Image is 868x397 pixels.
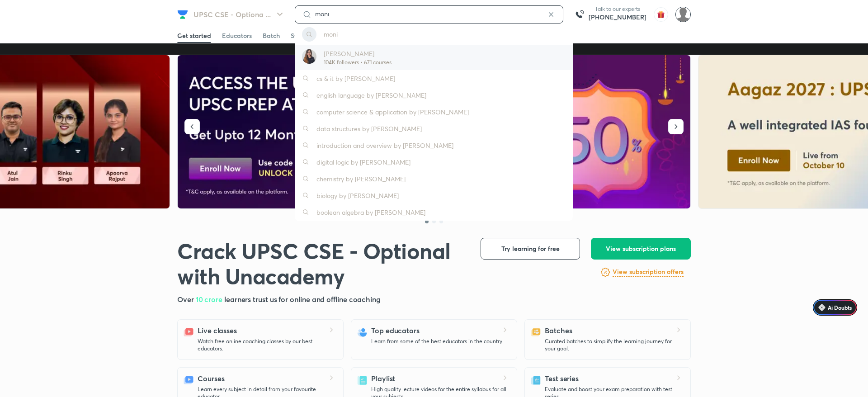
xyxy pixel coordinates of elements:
[222,28,252,43] a: Educators
[545,338,683,352] p: Curated batches to simplify the learning journey for your goal.
[316,107,469,117] p: computer science & application by [PERSON_NAME]
[224,294,381,304] span: learners trust us for online and offline coaching
[177,31,211,40] div: Get started
[295,70,573,87] a: cs & it by [PERSON_NAME]
[589,13,646,22] a: [PHONE_NUMBER]
[501,244,560,253] span: Try learning for free
[591,238,691,260] button: View subscription plans
[198,373,224,384] h5: Courses
[613,267,684,277] h6: View subscription offers
[295,137,573,154] a: introduction and overview by [PERSON_NAME]
[316,74,395,83] p: cs & it by [PERSON_NAME]
[571,5,589,24] img: call-us
[316,191,399,200] p: biology by [PERSON_NAME]
[177,238,466,288] h1: Crack UPSC CSE - Optional with Unacademy
[295,45,573,70] a: Avatar[PERSON_NAME]104K followers • 671 courses
[324,58,392,66] p: 104K followers • 671 courses
[302,49,316,64] img: Avatar
[654,7,668,22] img: avatar
[316,208,425,217] p: boolean algebra by [PERSON_NAME]
[263,28,280,43] a: Batch
[198,325,237,336] h5: Live classes
[291,31,306,40] div: Store
[818,304,826,311] img: Icon
[177,28,211,43] a: Get started
[177,294,196,304] span: Over
[589,5,646,13] p: Talk to our experts
[295,24,573,45] a: moni
[371,338,504,345] p: Learn from some of the best educators in the country.
[371,373,395,384] h5: Playlist
[295,187,573,204] a: biology by [PERSON_NAME]
[295,120,573,137] a: data structures by [PERSON_NAME]
[371,325,420,336] h5: Top educators
[222,31,252,40] div: Educators
[198,338,336,352] p: Watch free online coaching classes by our best educators.
[295,104,573,120] a: computer science & application by [PERSON_NAME]
[295,204,573,221] a: boolean algebra by [PERSON_NAME]
[295,154,573,170] a: digital logic by [PERSON_NAME]
[324,49,392,58] p: [PERSON_NAME]
[545,325,572,336] h5: Batches
[316,124,422,133] p: data structures by [PERSON_NAME]
[263,31,280,40] div: Batch
[316,90,426,100] p: english language by [PERSON_NAME]
[311,10,547,18] input: Search courses, test series and educators
[613,267,684,278] a: View subscription offers
[813,299,857,316] a: Ai Doubts
[675,7,691,22] img: Alan Pail.M
[481,238,580,260] button: Try learning for free
[188,5,291,24] button: UPSC CSE - Optiona ...
[606,244,676,253] span: View subscription plans
[316,157,410,167] p: digital logic by [PERSON_NAME]
[316,174,406,184] p: chemistry by [PERSON_NAME]
[177,9,188,20] img: Company Logo
[324,29,338,39] p: moni
[295,170,573,187] a: chemistry by [PERSON_NAME]
[196,294,224,304] span: 10 crore
[316,141,453,150] p: introduction and overview by [PERSON_NAME]
[291,28,306,43] a: Store
[545,373,579,384] h5: Test series
[295,87,573,104] a: english language by [PERSON_NAME]
[828,304,852,311] span: Ai Doubts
